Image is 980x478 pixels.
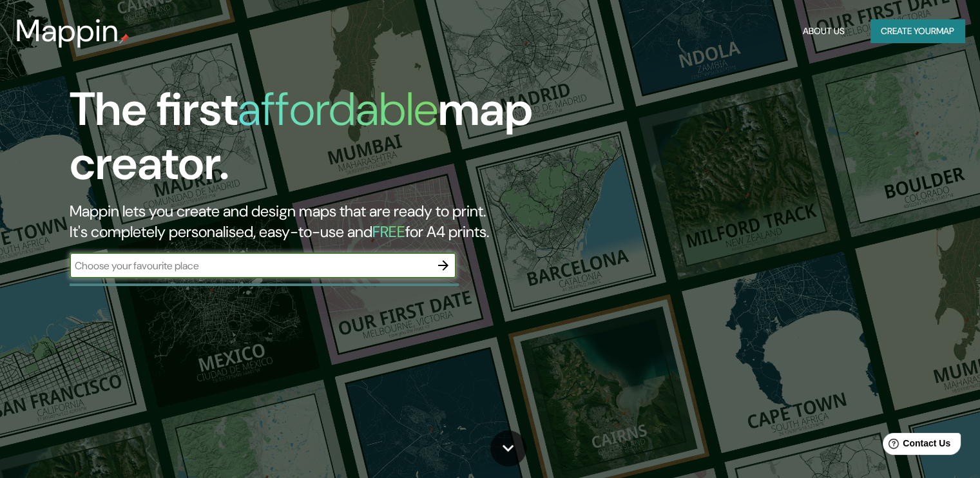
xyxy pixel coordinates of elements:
[119,33,130,44] img: mappin-pin
[238,79,438,139] h1: affordable
[70,258,430,273] input: Choose your favourite place
[15,13,119,49] h3: Mappin
[372,222,405,242] h5: FREE
[798,19,850,43] button: About Us
[870,19,965,43] button: Create yourmap
[70,201,560,242] h2: Mappin lets you create and design maps that are ready to print. It's completely personalised, eas...
[70,82,560,201] h1: The first map creator.
[865,428,966,464] iframe: Help widget launcher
